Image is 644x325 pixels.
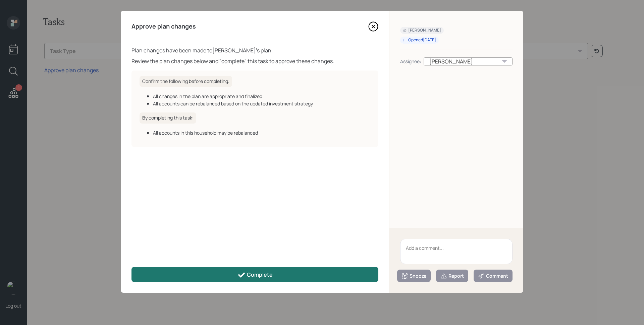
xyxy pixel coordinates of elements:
button: Comment [474,270,513,282]
h6: By completing this task: [140,112,196,124]
div: All changes in the plan are appropriate and finalized [153,93,370,100]
div: [PERSON_NAME] [424,57,513,65]
button: Complete [131,267,378,282]
div: All accounts in this household may be rebalanced [153,129,370,136]
div: Report [440,273,464,279]
div: All accounts can be rebalanced based on the updated investment strategy [153,100,370,107]
h6: Confirm the following before completing: [140,76,232,87]
div: Plan changes have been made to [PERSON_NAME] 's plan. [131,46,378,54]
div: Opened [DATE] [403,37,436,43]
h4: Approve plan changes [131,23,196,30]
button: Report [436,270,468,282]
div: Assignee: [400,58,421,65]
div: Comment [478,273,508,279]
div: Review the plan changes below and "complete" this task to approve these changes. [131,57,378,65]
div: [PERSON_NAME] [403,28,441,33]
button: Snooze [397,270,431,282]
div: Snooze [401,273,426,279]
div: Complete [237,271,273,279]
